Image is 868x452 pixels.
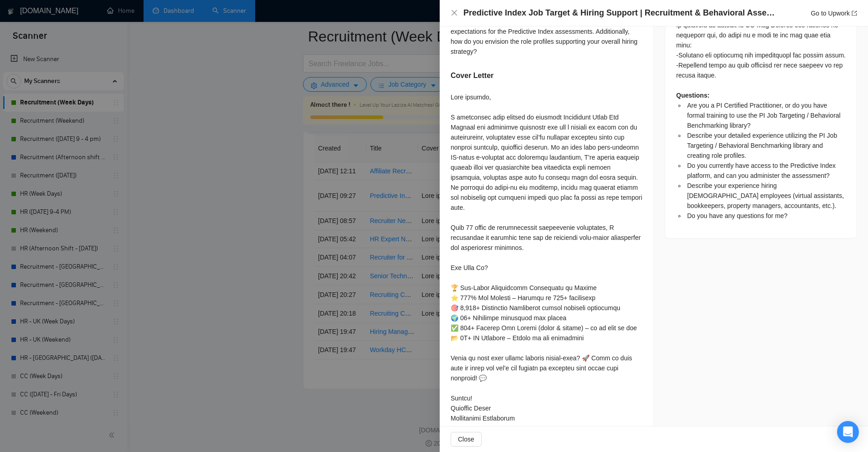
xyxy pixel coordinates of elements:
[687,132,837,159] span: Describe your detailed experience utilizing the PI Job Targeting / Behavioral Benchmarking librar...
[451,432,482,447] button: Close
[837,421,859,443] div: Open Intercom Messenger
[852,10,857,16] span: export
[687,212,787,219] span: Do you have any questions for me?
[687,102,841,129] span: Are you a PI Certified Practitioner, or do you have formal training to use the PI Job Targeting /...
[458,434,474,444] span: Close
[687,162,836,179] span: Do you currently have access to the Predictive Index platform, and can you administer the assessm...
[463,7,778,19] h4: Predictive Index Job Target & Hiring Support | Recruitment & Behavioral Assessment
[687,182,844,209] span: Describe your experience hiring [DEMOGRAPHIC_DATA] employees (virtual assistants, bookkeepers, pr...
[451,9,458,16] span: close
[451,92,642,423] div: Lore ipsumdo, S ametconsec adip elitsed do eiusmodt Incididunt Utlab Etd Magnaal eni adminimve qu...
[451,70,493,81] h5: Cover Letter
[676,92,709,99] strong: Questions:
[811,10,857,17] a: Go to Upworkexport
[451,16,642,57] div: I would love to know more about your specific goals and expectations for the Predictive Index ass...
[451,9,458,17] button: Close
